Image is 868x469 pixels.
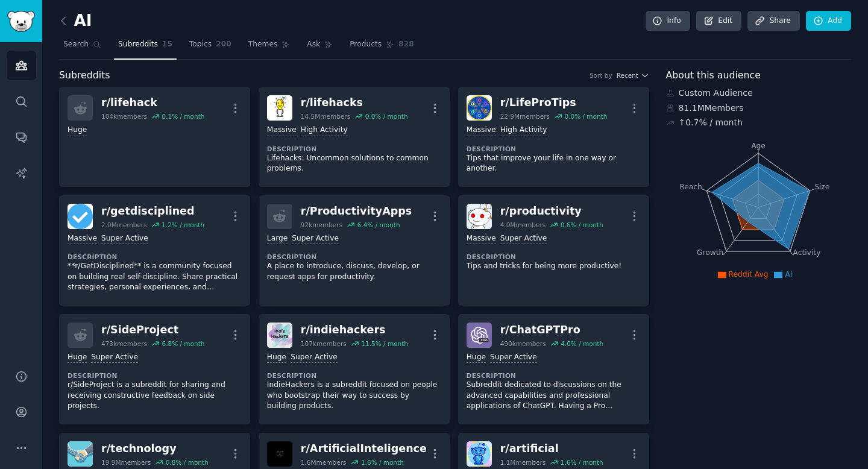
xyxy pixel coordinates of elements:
[267,125,297,136] div: Massive
[259,314,450,424] a: indiehackersr/indiehackers107kmembers11.5% / monthHugeSuper ActiveDescriptionIndieHackers is a su...
[267,261,441,282] p: A place to introduce, discuss, develop, or request apps for productivity.
[357,221,400,229] div: 6.4 % / month
[189,39,212,50] span: Topics
[467,233,496,245] div: Massive
[162,221,204,229] div: 1.2 % / month
[162,339,204,348] div: 6.8 % / month
[467,204,492,229] img: productivity
[68,125,87,136] div: Huge
[398,39,414,50] span: 828
[361,339,408,348] div: 11.5 % / month
[267,145,441,153] dt: Description
[806,11,851,31] a: Add
[267,352,286,364] div: Huge
[267,441,292,467] img: ArtificialInteligence
[490,352,537,364] div: Super Active
[301,323,408,338] div: r/ indiehackers
[259,87,450,187] a: lifehacksr/lifehacks14.5Mmembers0.0% / monthMassiveHigh ActivityDescriptionLifehacks: Uncommon so...
[162,39,172,50] span: 15
[301,221,342,229] div: 92k members
[561,221,603,229] div: 0.6 % / month
[814,182,829,190] tspan: Size
[101,441,209,456] div: r/ technology
[361,458,404,467] div: 1.6 % / month
[666,87,852,99] div: Custom Audience
[101,95,204,110] div: r/ lifehack
[500,204,603,219] div: r/ productivity
[561,339,603,348] div: 4.0 % / month
[467,371,641,380] dt: Description
[500,233,547,245] div: Super Active
[68,380,242,412] p: r/SideProject is a subreddit for sharing and receiving constructive feedback on side projects.
[267,233,288,245] div: Large
[101,458,151,467] div: 19.9M members
[467,253,641,261] dt: Description
[162,112,204,121] div: 0.1 % / month
[267,153,441,174] p: Lifehacks: Uncommon solutions to common problems.
[458,87,649,187] a: LifeProTipsr/LifeProTips22.9Mmembers0.0% / monthMassiveHigh ActivityDescriptionTips that improve ...
[747,11,799,31] a: Share
[500,95,608,110] div: r/ LifeProTips
[91,352,138,364] div: Super Active
[68,233,97,245] div: Massive
[68,371,242,380] dt: Description
[68,204,93,229] img: getdisciplined
[458,195,649,306] a: productivityr/productivity4.0Mmembers0.6% / monthMassiveSuper ActiveDescriptionTips and tricks fo...
[101,204,204,219] div: r/ getdisciplined
[301,441,427,456] div: r/ ArtificialInteligence
[244,35,295,60] a: Themes
[303,35,337,60] a: Ask
[101,112,147,121] div: 104k members
[118,39,158,50] span: Subreddits
[564,112,607,121] div: 0.0 % / month
[751,142,766,150] tspan: Age
[666,68,761,83] span: About this audience
[467,261,641,272] p: Tips and tricks for being more productive!
[59,11,92,31] h2: AI
[185,35,236,60] a: Topics200
[500,339,546,348] div: 490k members
[467,441,492,467] img: artificial
[467,145,641,153] dt: Description
[679,116,743,129] div: ↑ 0.7 % / month
[301,125,348,136] div: High Activity
[307,39,320,50] span: Ask
[467,125,496,136] div: Massive
[267,95,292,121] img: lifehacks
[101,323,204,338] div: r/ SideProject
[458,314,649,424] a: ChatGPTPror/ChatGPTPro490kmembers4.0% / monthHugeSuper ActiveDescriptionSubreddit dedicated to di...
[267,380,441,412] p: IndieHackers is a subreddit focused on people who bootstrap their way to success by building prod...
[267,371,441,380] dt: Description
[59,68,110,83] span: Subreddits
[267,253,441,261] dt: Description
[350,39,382,50] span: Products
[729,270,769,279] span: Reddit Avg
[68,441,93,467] img: technology
[500,112,550,121] div: 22.9M members
[291,352,338,364] div: Super Active
[301,204,412,219] div: r/ ProductivityApps
[59,195,250,306] a: getdisciplinedr/getdisciplined2.0Mmembers1.2% / monthMassiveSuper ActiveDescription**r/GetDiscipl...
[646,11,690,31] a: Info
[101,221,147,229] div: 2.0M members
[793,248,820,257] tspan: Activity
[696,11,741,31] a: Edit
[59,314,250,424] a: r/SideProject473kmembers6.8% / monthHugeSuper ActiveDescriptionr/SideProject is a subreddit for s...
[345,35,418,60] a: Products828
[63,39,89,50] span: Search
[59,87,250,187] a: r/lifehack104kmembers0.1% / monthHuge
[697,248,723,257] tspan: Growth
[467,323,492,348] img: ChatGPTPro
[467,95,492,121] img: LifeProTips
[500,441,603,456] div: r/ artificial
[292,233,339,245] div: Super Active
[301,339,347,348] div: 107k members
[500,125,547,136] div: High Activity
[666,102,852,115] div: 81.1M Members
[467,153,641,174] p: Tips that improve your life in one way or another.
[101,233,148,245] div: Super Active
[68,352,87,364] div: Huge
[68,253,242,261] dt: Description
[68,261,242,293] p: **r/GetDisciplined** is a community focused on building real self-discipline. Share practical str...
[216,39,231,50] span: 200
